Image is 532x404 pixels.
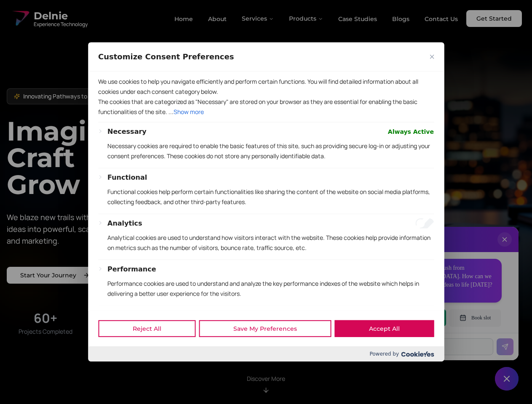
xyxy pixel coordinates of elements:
[199,320,331,337] button: Save My Preferences
[107,264,156,274] button: Performance
[174,107,204,117] button: Show more
[107,233,434,253] p: Analytical cookies are used to understand how visitors interact with the website. These cookies h...
[388,127,434,137] span: Always Active
[107,279,434,299] p: Performance cookies are used to understand and analyze the key performance indexes of the website...
[98,52,234,62] span: Customize Consent Preferences
[334,320,434,337] button: Accept All
[107,218,142,229] button: Analytics
[107,173,147,183] button: Functional
[98,97,434,117] p: The cookies that are categorized as "Necessary" are stored on your browser as they are essential ...
[107,187,434,207] p: Functional cookies help perform certain functionalities like sharing the content of the website o...
[98,77,434,97] p: We use cookies to help you navigate efficiently and perform certain functions. You will find deta...
[107,141,434,161] p: Necessary cookies are required to enable the basic features of this site, such as providing secur...
[430,55,434,59] img: Close
[88,346,444,361] div: Powered by
[107,127,147,137] button: Necessary
[415,218,434,229] input: Enable Analytics
[98,320,195,337] button: Reject All
[401,351,434,357] img: Cookieyes logo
